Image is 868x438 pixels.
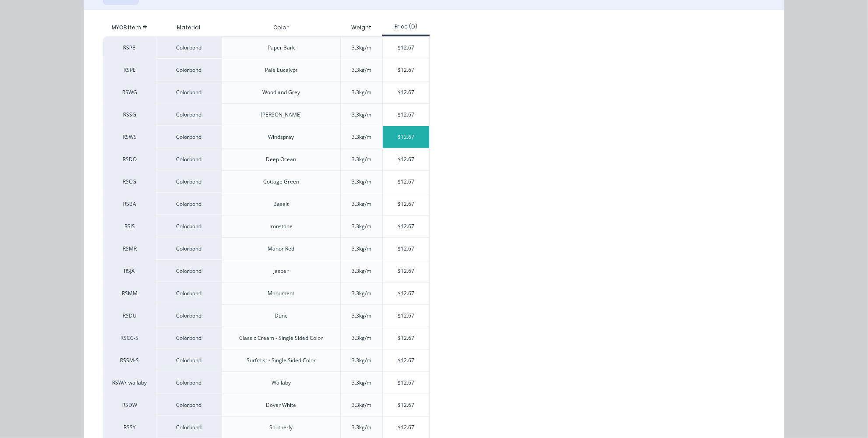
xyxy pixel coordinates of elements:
div: Dover White [266,401,296,409]
div: Windspray [268,133,294,141]
div: $12.67 [383,215,430,237]
div: Paper Bark [268,44,295,52]
div: Classic Cream - Single Sided Color [240,334,323,342]
div: 3.3kg/m [352,334,371,342]
div: Colorbond [156,260,222,282]
div: Colorbond [156,81,222,103]
div: $12.67 [383,327,430,349]
div: Monument [268,290,295,297]
div: Surfmist - Single Sided Color [247,357,316,364]
div: 3.3kg/m [352,290,371,297]
div: Pale Eucalypt [265,66,297,74]
div: RSSM-S [103,349,156,371]
div: $12.67 [383,171,430,193]
div: Colorbond [156,371,222,394]
div: RSDU [103,304,156,327]
div: Dune [275,312,288,320]
div: $12.67 [383,283,430,304]
div: $12.67 [383,104,430,126]
div: 3.3kg/m [352,88,371,96]
div: 3.3kg/m [352,401,371,409]
div: $12.67 [383,238,430,260]
div: Color [266,17,296,39]
div: Colorbond [156,148,222,170]
div: RSSG [103,103,156,126]
div: Basalt [274,200,289,208]
div: 3.3kg/m [352,223,371,230]
div: Colorbond [156,193,222,215]
div: $12.67 [383,372,430,394]
div: Colorbond [156,59,222,81]
div: 3.3kg/m [352,312,371,320]
div: RSWS [103,126,156,148]
div: 3.3kg/m [352,267,371,275]
div: $12.67 [383,193,430,215]
div: RSWG [103,81,156,103]
div: 3.3kg/m [352,66,371,74]
div: Colorbond [156,126,222,148]
div: Material [156,19,222,36]
div: Woodland Grey [262,88,300,96]
div: RSMR [103,237,156,260]
div: Ironstone [270,223,293,230]
div: Price (D) [382,23,430,31]
div: Deep Ocean [266,155,296,163]
div: 3.3kg/m [352,357,371,364]
div: Colorbond [156,304,222,327]
div: Cottage Green [263,178,299,186]
div: 3.3kg/m [352,111,371,119]
div: Weight [344,17,378,39]
div: Colorbond [156,237,222,260]
div: RSDW [103,394,156,416]
div: 3.3kg/m [352,200,371,208]
div: Colorbond [156,282,222,304]
div: Southerly [270,424,293,431]
div: Colorbond [156,36,222,59]
div: 3.3kg/m [352,133,371,141]
div: $12.67 [383,148,430,170]
div: $12.67 [383,81,430,103]
div: RSMM [103,282,156,304]
div: 3.3kg/m [352,44,371,52]
div: Colorbond [156,327,222,349]
div: 3.3kg/m [352,155,371,163]
div: RSCG [103,170,156,193]
div: $12.67 [383,260,430,282]
div: RSIS [103,215,156,237]
div: MYOB Item # [103,19,156,36]
div: 3.3kg/m [352,245,371,253]
div: Colorbond [156,349,222,371]
div: $12.67 [383,305,430,327]
div: Colorbond [156,103,222,126]
div: [PERSON_NAME] [261,111,302,119]
div: Colorbond [156,170,222,193]
div: Manor Red [268,245,295,253]
div: RSWA-wallaby [103,371,156,394]
div: 3.3kg/m [352,379,371,387]
div: RSCC-S [103,327,156,349]
div: $12.67 [383,350,430,371]
div: RSPE [103,59,156,81]
div: 3.3kg/m [352,178,371,186]
div: $12.67 [383,394,430,416]
div: $12.67 [383,37,430,59]
div: Colorbond [156,394,222,416]
div: Colorbond [156,215,222,237]
div: Wallaby [272,379,291,387]
div: RSBA [103,193,156,215]
div: $12.67 [383,126,430,148]
div: RSJA [103,260,156,282]
div: $12.67 [383,59,430,81]
div: RSPB [103,36,156,59]
div: Jasper [274,267,289,275]
div: 3.3kg/m [352,424,371,431]
div: RSDO [103,148,156,170]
